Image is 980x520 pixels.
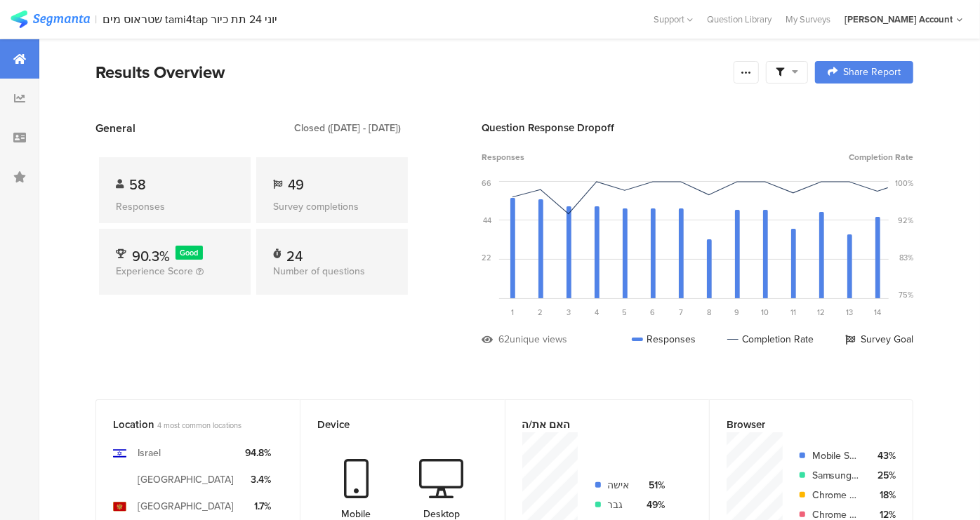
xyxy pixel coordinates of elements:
[700,13,779,26] a: Question Library
[273,199,391,214] div: Survey completions
[511,307,514,318] span: 1
[294,121,401,135] div: Closed ([DATE] - [DATE])
[245,472,271,487] div: 3.4%
[317,417,464,432] div: Device
[113,417,260,432] div: Location
[482,178,491,189] div: 66
[180,247,199,258] span: Good
[899,252,913,263] div: 83%
[138,499,234,514] div: [GEOGRAPHIC_DATA]
[843,67,901,77] span: Share Report
[482,252,491,263] div: 22
[812,448,860,463] div: Mobile Safari
[735,307,740,318] span: 9
[641,478,666,493] div: 51%
[898,215,913,226] div: 92%
[132,246,170,267] span: 90.3%
[595,307,599,318] span: 4
[286,246,303,260] div: 24
[679,307,683,318] span: 7
[157,420,241,431] span: 4 most common locations
[538,307,543,318] span: 2
[483,215,491,226] div: 44
[641,498,666,512] div: 49%
[498,332,510,347] div: 62
[707,307,711,318] span: 8
[871,488,896,502] div: 18%
[849,151,913,164] span: Completion Rate
[632,332,696,347] div: Responses
[95,11,98,27] div: |
[95,60,727,85] div: Results Overview
[567,307,571,318] span: 3
[727,332,814,347] div: Completion Rate
[779,13,837,26] a: My Surveys
[812,488,860,502] div: Chrome Mobile
[608,498,630,512] div: גבר
[845,13,953,26] div: [PERSON_NAME] Account
[899,289,913,300] div: 75%
[790,307,796,318] span: 11
[812,468,860,483] div: Samsung Internet
[874,307,881,318] span: 14
[871,448,896,463] div: 43%
[138,446,161,460] div: Israel
[11,11,90,28] img: segmanta logo
[818,307,826,318] span: 12
[762,307,769,318] span: 10
[482,151,524,164] span: Responses
[623,307,628,318] span: 5
[510,332,567,347] div: unique views
[482,120,913,135] div: Question Response Dropoff
[522,417,669,432] div: האם את/ה
[651,307,656,318] span: 6
[654,8,693,30] div: Support
[116,199,234,214] div: Responses
[608,478,630,493] div: אישה
[845,332,913,347] div: Survey Goal
[138,472,234,487] div: [GEOGRAPHIC_DATA]
[245,446,271,460] div: 94.8%
[245,499,271,514] div: 1.7%
[727,417,873,432] div: Browser
[273,264,365,279] span: Number of questions
[103,13,278,26] div: שטראוס מים tami4tap יוני 24 תת כיור
[95,120,135,136] span: General
[288,174,304,195] span: 49
[871,468,896,483] div: 25%
[846,307,853,318] span: 13
[895,178,913,189] div: 100%
[129,174,146,195] span: 58
[116,264,193,279] span: Experience Score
